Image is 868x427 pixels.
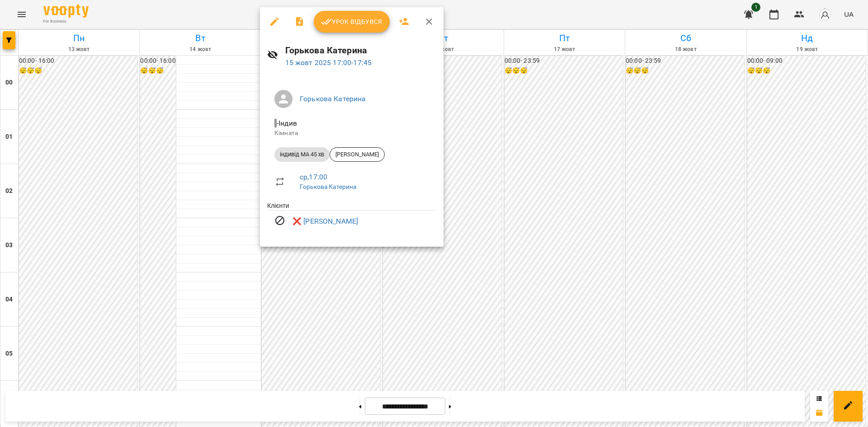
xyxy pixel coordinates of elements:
ul: Клієнти [267,201,436,236]
span: Урок відбувся [321,16,382,27]
button: Урок відбувся [314,11,390,33]
span: індивід МА 45 хв [274,150,330,159]
p: Кімната [274,129,429,138]
a: Горькова Катерина [300,183,357,190]
a: ❌ [PERSON_NAME] [292,216,358,227]
span: [PERSON_NAME] [330,150,384,159]
a: 15 жовт 2025 17:00-17:45 [285,58,372,67]
a: Горькова Катерина [300,94,366,103]
span: - Індив [274,119,299,127]
div: [PERSON_NAME] [330,147,385,162]
a: ср , 17:00 [300,173,327,181]
svg: Візит скасовано [274,215,285,226]
h6: Горькова Катерина [285,43,436,57]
